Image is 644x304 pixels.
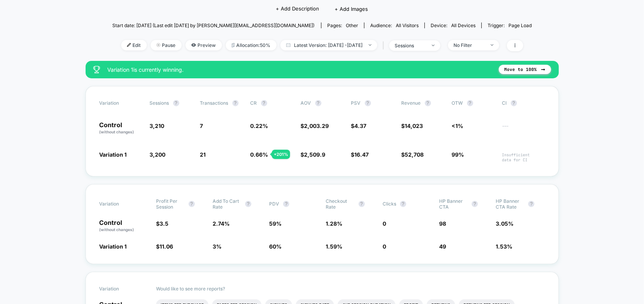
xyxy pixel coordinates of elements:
span: 2,003.29 [304,123,329,129]
span: $ [402,123,423,129]
span: Page Load [508,22,532,28]
button: ? [400,201,406,207]
button: ? [315,100,321,106]
span: HP banner CTA rate [496,198,524,210]
span: PSV [351,100,361,106]
span: 3,210 [150,123,165,129]
span: HP banner CTA [439,198,468,210]
span: $ [301,151,326,158]
button: ? [189,201,195,207]
span: $ [301,123,329,129]
button: ? [365,100,371,106]
span: Start date: [DATE] (Last edit [DATE] by [PERSON_NAME][EMAIL_ADDRESS][DOMAIN_NAME]) [112,22,314,28]
span: Latest Version: [DATE] - [DATE] [280,40,377,50]
img: end [369,44,371,46]
button: ? [511,100,517,106]
span: 21 [200,151,206,158]
div: Trigger: [488,22,532,28]
span: 14,023 [405,123,423,129]
span: $ [402,151,424,158]
span: 4.37 [355,123,367,129]
span: Add To Cart Rate [213,198,241,210]
span: PDV [269,201,279,207]
span: (without changes) [100,227,134,232]
span: 3,200 [150,151,166,158]
span: Revenue [402,100,421,106]
span: 0.66 % [251,151,268,158]
img: end [432,45,434,46]
span: 49 [439,243,446,250]
span: $ [351,151,369,158]
span: Profit Per Session [156,198,185,210]
span: | [381,40,389,51]
button: ? [425,100,431,106]
img: rebalance [232,43,235,47]
span: 99% [452,151,464,158]
button: Move to 100% [499,65,551,74]
span: Sessions [150,100,169,106]
span: Insufficient data for CI [502,152,545,162]
button: ? [245,201,251,207]
span: Variation [100,286,142,292]
span: 3 % [213,243,222,250]
span: Allocation: 50% [226,40,276,50]
div: No Filter [454,42,485,48]
span: Edit [121,40,147,50]
span: Variation 1 [100,243,127,250]
span: 1.28 % [326,220,343,227]
button: ? [232,100,239,106]
span: 52,708 [405,151,424,158]
span: $ [351,123,367,129]
span: 2,509.9 [304,151,326,158]
img: calendar [286,43,290,47]
span: All Visitors [396,22,419,28]
p: Control [100,219,148,233]
div: sessions [395,43,426,48]
span: + Add Images [335,6,368,12]
span: 2.74 % [213,220,230,227]
span: Preview [185,40,222,50]
span: $ [156,220,168,227]
span: Transactions [200,100,228,106]
span: Device: [424,22,481,28]
img: end [156,43,160,47]
span: Variation [100,100,142,106]
span: + Add Description [276,5,319,13]
img: edit [127,43,131,47]
span: 60 % [269,243,282,250]
span: 0.22 % [251,123,268,129]
span: --- [502,124,545,135]
span: Variation 1 [100,151,127,158]
span: 98 [439,220,446,227]
button: ? [173,100,179,106]
span: Pause [151,40,182,50]
button: ? [359,201,365,207]
button: ? [528,201,534,207]
span: Clicks [383,201,396,207]
p: Would like to see more reports? [156,286,545,292]
span: 11.06 [160,243,173,250]
span: <1% [452,123,464,129]
span: 0 [383,220,386,227]
span: Variation 1 is currently winning. [108,66,491,73]
span: $ [156,243,173,250]
button: ? [261,100,267,106]
span: CI [502,100,545,106]
span: 59 % [269,220,282,227]
p: Control [100,122,142,135]
span: 1.59 % [326,243,343,250]
span: Checkout Rate [326,198,355,210]
span: AOV [301,100,311,106]
span: all devices [451,22,476,28]
img: success_star [93,66,100,73]
button: ? [472,201,478,207]
span: 3.5 [160,220,168,227]
span: other [346,22,358,28]
span: OTW [452,100,495,106]
span: 1.53 % [496,243,512,250]
span: CR [251,100,257,106]
div: Pages: [327,22,358,28]
span: 0 [383,243,386,250]
div: Audience: [370,22,419,28]
img: end [491,44,493,46]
